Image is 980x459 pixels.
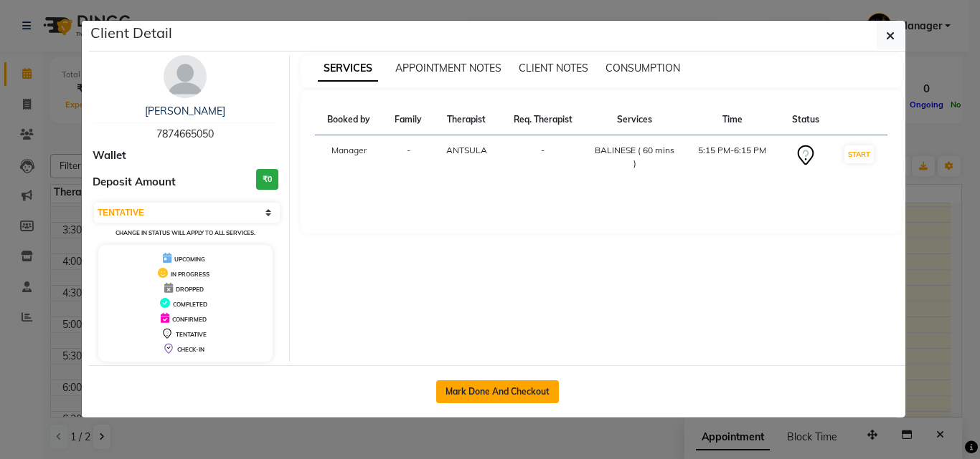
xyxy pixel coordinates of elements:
span: Wallet [93,148,126,164]
th: Time [684,105,781,135]
span: SERVICES [318,56,378,82]
span: TENTATIVE [176,331,207,338]
th: Booked by [315,105,383,135]
button: START [844,145,874,163]
img: avatar [164,55,207,98]
td: - [499,135,585,179]
span: CONSUMPTION [606,62,680,74]
a: [PERSON_NAME] [145,105,225,117]
td: Manager [315,135,383,179]
div: BALINESE ( 60 mins ) [595,144,675,170]
span: CLIENT NOTES [519,62,588,74]
td: - [383,135,433,179]
button: Mark Done And Checkout [436,380,559,403]
span: 7874665050 [156,127,214,140]
span: CHECK-IN [177,346,204,353]
th: Family [383,105,433,135]
span: DROPPED [176,286,204,293]
th: Therapist [433,105,499,135]
td: 5:15 PM-6:15 PM [684,135,781,179]
small: Change in status will apply to all services. [116,229,255,236]
span: APPOINTMENT NOTES [395,62,501,74]
th: Req. Therapist [499,105,585,135]
span: UPCOMING [174,256,205,263]
h5: Client Detail [90,22,172,44]
span: CONFIRMED [172,316,207,323]
span: Deposit Amount [93,174,176,190]
span: IN PROGRESS [171,271,209,278]
h3: ₹0 [256,169,278,190]
span: ANTSULA [446,145,487,155]
th: Status [781,105,831,135]
th: Services [586,105,684,135]
span: COMPLETED [173,301,207,308]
